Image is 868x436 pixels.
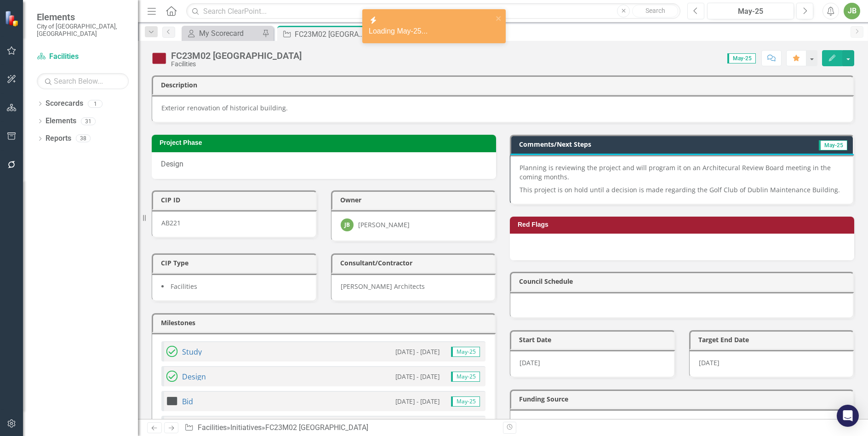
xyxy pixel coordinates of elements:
button: close [496,13,502,23]
small: [DATE] - [DATE] [395,397,440,406]
button: May-25 [707,3,794,19]
img: Not Started [166,396,177,407]
span: [DATE] [699,358,720,367]
a: Facilities [198,423,227,432]
button: JB [844,3,860,19]
div: Open Intercom Messenger [837,405,859,427]
a: Design [182,372,206,382]
h3: Milestones [161,319,490,326]
p: Planning is reviewing the project and will program it on an Architecural Review Board meeting in ... [520,163,844,184]
div: [PERSON_NAME] [358,220,410,229]
h3: Start Date [519,336,669,343]
span: May-25 [451,372,480,382]
h3: CIP ID [161,196,311,203]
a: Reports [46,133,71,144]
a: Initiatives [230,423,262,432]
span: May-25 [451,396,480,407]
h3: Target End Date [698,336,849,343]
h3: Council Schedule [519,278,848,285]
input: Search ClearPoint... [186,3,680,19]
small: [DATE] - [DATE] [395,347,440,356]
button: Search [632,5,678,17]
span: AB221 [161,218,181,227]
div: FC23M02 [GEOGRAPHIC_DATA] [265,423,368,432]
img: Off Target [152,51,166,66]
span: May-25 [727,53,756,63]
h3: Description [161,81,848,88]
span: Design [161,160,183,168]
p: Exterior renovation of historical building. [161,103,844,113]
span: CIP [529,418,538,426]
a: Elements [46,116,76,126]
div: Facilities [171,61,302,68]
div: Loading May-25... [369,26,493,37]
span: Elements [37,11,129,23]
span: Search [645,7,665,14]
div: 38 [76,135,91,143]
h3: CIP Type [161,259,311,266]
div: FC23M02 [GEOGRAPHIC_DATA] [171,51,302,61]
img: Completed [166,346,177,357]
a: Study [182,347,202,357]
h3: Owner [340,196,491,203]
p: This project is on hold until a decision is made regarding the Golf Club of Dublin Maintenance Bu... [520,184,844,195]
a: Scorecards [46,98,83,109]
span: [PERSON_NAME] Architects [341,282,425,291]
div: 1 [88,100,103,108]
span: [DATE] [520,358,540,367]
input: Search Below... [37,73,129,89]
h3: Funding Source [519,396,848,402]
div: » » [184,423,496,433]
span: Facilities [171,282,197,291]
h3: Project Phase [160,139,491,146]
a: My Scorecard [184,28,260,39]
div: My Scorecard [199,28,260,39]
span: May-25 [451,347,480,357]
h3: Red Flags [518,221,850,228]
h3: Comments/Next Steps [519,141,753,148]
small: City of [GEOGRAPHIC_DATA], [GEOGRAPHIC_DATA] [37,23,129,38]
a: Bid [182,396,193,407]
div: JB [341,218,354,231]
h3: Consultant/Contractor [340,259,491,266]
small: [DATE] - [DATE] [395,372,440,381]
img: ClearPoint Strategy [5,11,21,27]
div: FC23M02 [GEOGRAPHIC_DATA] [295,29,367,40]
div: 31 [81,117,96,125]
a: Facilities [37,52,129,62]
div: May-25 [710,6,791,17]
img: Completed [166,371,177,382]
span: May-25 [819,140,847,150]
